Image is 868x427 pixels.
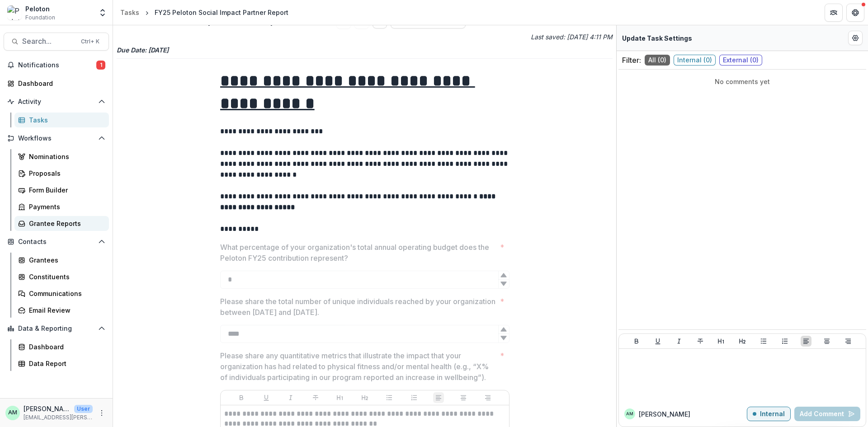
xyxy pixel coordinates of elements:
[482,392,493,403] button: Align Right
[779,336,790,347] button: Ordered List
[96,61,105,70] span: 1
[4,321,109,336] button: Open Data & Reporting
[25,4,55,14] div: Peloton
[29,115,102,125] div: Tasks
[674,55,716,66] span: Internal ( 0 )
[631,336,642,347] button: Bold
[96,4,109,22] button: Open entity switcher
[285,392,296,403] button: Italicize
[801,336,811,347] button: Align Left
[639,409,690,419] p: [PERSON_NAME]
[29,342,102,352] div: Dashboard
[626,412,633,416] div: Alia McCants
[29,272,102,282] div: Constituents
[22,37,75,46] span: Search...
[4,76,109,91] a: Dashboard
[843,336,854,347] button: Align Right
[4,131,109,145] button: Open Workflows
[14,113,109,127] a: Tasks
[645,55,670,66] span: All ( 0 )
[622,33,692,43] p: Update Task Settings
[14,199,109,214] a: Payments
[8,410,17,416] div: Alia McCants
[117,45,613,55] p: Due Date: [DATE]
[14,183,109,197] a: Form Builder
[652,336,663,347] button: Underline
[4,235,109,249] button: Open Contacts
[359,392,370,403] button: Heading 2
[18,325,94,333] span: Data & Reporting
[848,31,863,45] button: Edit Form Settings
[310,392,321,403] button: Strike
[18,98,94,106] span: Activity
[821,336,832,347] button: Align Center
[758,336,769,347] button: Bullet List
[14,303,109,318] a: Email Review
[29,305,102,315] div: Email Review
[25,14,55,22] span: Foundation
[760,410,785,418] p: Internal
[622,55,641,66] p: Filter:
[236,392,247,403] button: Bold
[14,253,109,267] a: Grantees
[96,408,107,418] button: More
[29,185,102,195] div: Form Builder
[825,4,843,22] button: Partners
[18,238,94,246] span: Contacts
[14,286,109,301] a: Communications
[622,77,863,86] p: No comments yet
[29,152,102,161] div: Nominations
[29,202,102,211] div: Payments
[117,6,143,19] a: Tasks
[220,242,496,263] p: What percentage of your organization's total annual operating budget does the Peloton FY25 contri...
[29,255,102,265] div: Grantees
[14,216,109,231] a: Grantee Reports
[155,8,288,17] div: FY25 Peloton Social Impact Partner Report
[4,33,109,51] button: Search...
[7,5,22,20] img: Peloton
[220,296,496,318] p: Please share the total number of unique individuals reached by your organization between [DATE] a...
[4,94,109,109] button: Open Activity
[18,61,96,69] span: Notifications
[79,37,101,47] div: Ctrl + K
[117,6,292,19] nav: breadcrumb
[24,413,93,422] p: [EMAIL_ADDRESS][PERSON_NAME][DOMAIN_NAME]
[120,8,139,17] div: Tasks
[14,269,109,284] a: Constituents
[14,166,109,181] a: Proposals
[794,407,860,421] button: Add Comment
[719,55,762,66] span: External ( 0 )
[18,79,102,88] div: Dashboard
[29,289,102,298] div: Communications
[747,407,791,421] button: Internal
[220,350,496,383] p: Please share any quantitative metrics that illustrate the impact that your organization has had r...
[716,336,726,347] button: Heading 1
[29,169,102,178] div: Proposals
[384,392,395,403] button: Bullet List
[74,405,93,413] p: User
[261,392,272,403] button: Underline
[674,336,684,347] button: Italicize
[737,336,748,347] button: Heading 2
[18,135,94,142] span: Workflows
[335,392,345,403] button: Heading 1
[433,392,444,403] button: Align Left
[409,392,420,403] button: Ordered List
[14,339,109,354] a: Dashboard
[458,392,469,403] button: Align Center
[29,359,102,368] div: Data Report
[695,336,706,347] button: Strike
[846,4,864,22] button: Get Help
[29,219,102,228] div: Grantee Reports
[14,356,109,371] a: Data Report
[24,404,71,413] p: [PERSON_NAME]
[14,149,109,164] a: Nominations
[367,32,613,42] p: Last saved: [DATE] 4:11 PM
[4,58,109,72] button: Notifications1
